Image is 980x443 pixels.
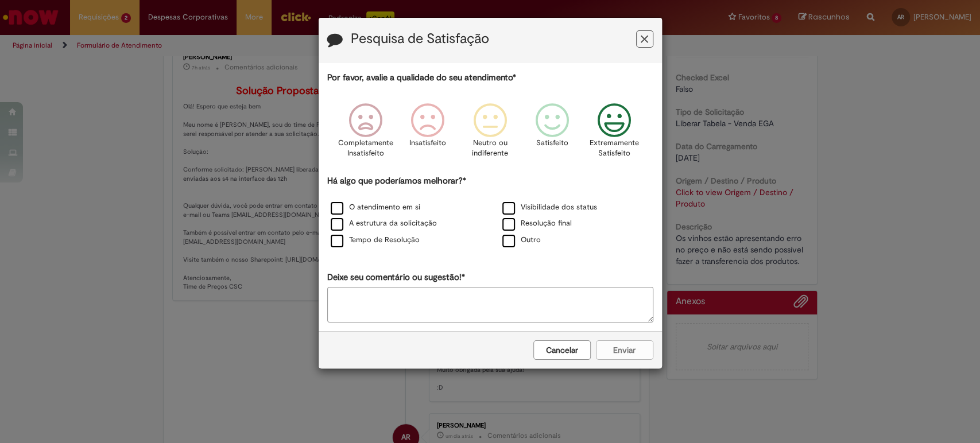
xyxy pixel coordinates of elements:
[590,138,639,159] p: Extremamente Satisfeito
[409,138,446,149] p: Insatisfeito
[351,32,489,46] label: Pesquisa de Satisfação
[502,235,541,246] label: Outro
[338,138,393,159] p: Completamente Insatisfeito
[536,138,568,149] p: Satisfeito
[327,271,465,283] label: Deixe seu comentário ou sugestão!*
[469,138,510,159] p: Neutro ou indiferente
[331,235,420,246] label: Tempo de Resolução
[331,202,420,213] label: O atendimento em si
[502,202,597,213] label: Visibilidade dos status
[331,218,437,229] label: A estrutura da solicitação
[327,72,516,84] label: Por favor, avalie a qualidade do seu atendimento*
[585,95,644,173] div: Extremamente Satisfeito
[336,95,395,173] div: Completamente Insatisfeito
[398,95,457,173] div: Insatisfeito
[523,95,582,173] div: Satisfeito
[533,340,591,360] button: Cancelar
[460,95,519,173] div: Neutro ou indiferente
[502,218,572,229] label: Resolução final
[327,175,653,249] div: Há algo que poderíamos melhorar?*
